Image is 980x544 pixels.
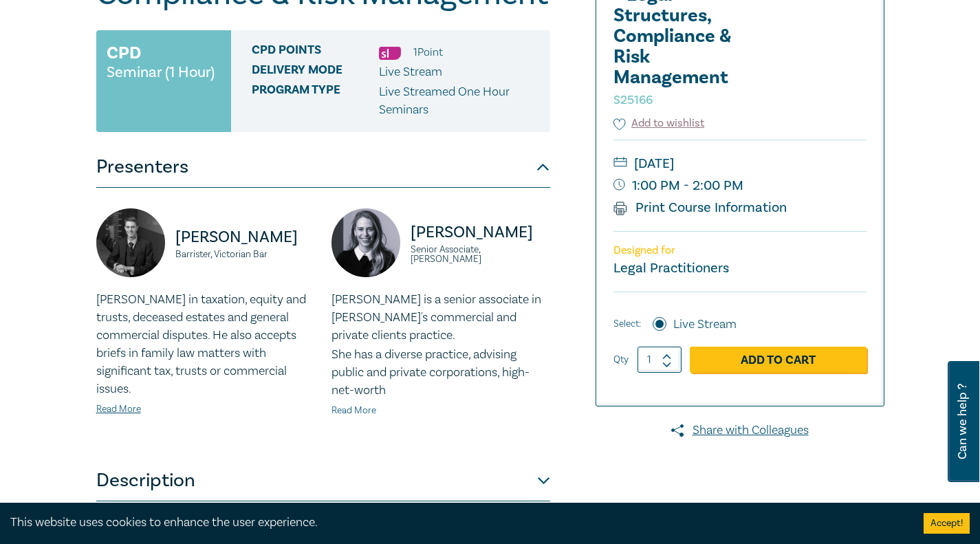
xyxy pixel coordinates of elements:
span: CPD Points [252,43,379,61]
span: Select: [613,316,641,331]
button: Description [96,460,550,501]
small: 1:00 PM - 2:00 PM [613,175,867,197]
div: This website uses cookies to enhance the user experience. [10,514,903,532]
a: Share with Colleagues [596,422,884,439]
span: Live Stream [379,64,442,80]
img: Substantive Law [379,47,401,60]
a: Read More [331,404,376,417]
span: Program type [252,83,379,119]
img: https://s3.ap-southeast-2.amazonaws.com/leo-cussen-store-production-content/Contacts/Jessica%20Wi... [331,208,400,277]
p: [PERSON_NAME] [411,221,550,243]
small: S25166 [613,92,653,108]
p: Live Streamed One Hour Seminars [379,83,540,119]
small: Senior Associate, [PERSON_NAME] [411,245,550,264]
label: Live Stream [673,316,737,334]
button: Add to wishlist [613,116,705,131]
img: https://s3.ap-southeast-2.amazonaws.com/leo-cussen-store-production-content/Contacts/Andrew%20Spi... [96,208,165,277]
a: Read More [96,403,141,415]
h3: CPD [107,41,141,65]
a: Print Course Information [613,199,787,217]
small: Seminar (1 Hour) [107,65,215,79]
small: Barrister, Victorian Bar [175,250,315,259]
p: [PERSON_NAME] is a senior associate in [PERSON_NAME]'s commercial and private clients practice. [331,291,550,345]
p: She has a diverse practice, advising public and private corporations, high-net-worth [331,346,550,400]
button: Accept cookies [924,513,970,534]
input: 1 [638,347,682,373]
p: Designed for [613,244,867,257]
p: [PERSON_NAME] in taxation, equity and trusts, deceased estates and general commercial disputes. H... [96,291,315,398]
li: 1 Point [413,43,443,61]
small: Legal Practitioners [613,259,729,277]
label: Qty [613,352,629,367]
p: [PERSON_NAME] [175,226,315,248]
button: Presenters [96,146,550,188]
small: [DATE] [613,153,867,175]
a: Add to Cart [690,347,867,373]
span: Delivery Mode [252,63,379,81]
span: Can we help ? [956,369,969,474]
